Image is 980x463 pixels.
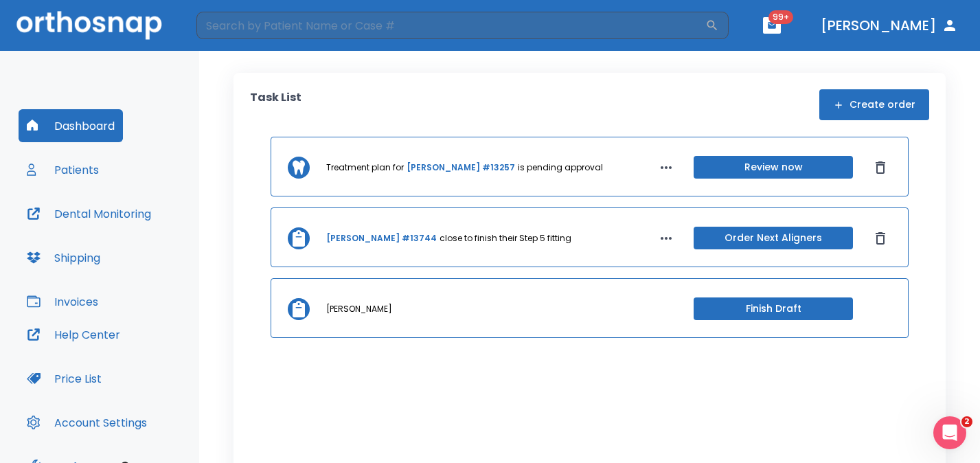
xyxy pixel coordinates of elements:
[869,227,891,249] button: Dismiss
[768,10,793,24] span: 99+
[407,161,515,174] a: [PERSON_NAME] #13257
[933,416,966,449] iframe: Intercom live chat
[326,232,437,245] a: [PERSON_NAME] #13744
[19,241,109,274] button: Shipping
[19,406,155,439] button: Account Settings
[819,89,929,120] button: Create order
[16,11,162,39] img: Orthosnap
[19,197,159,230] button: Dental Monitoring
[196,12,705,39] input: Search by Patient Name or Case #
[19,109,123,142] button: Dashboard
[19,285,106,318] button: Invoices
[19,153,107,186] button: Patients
[326,161,404,174] p: Treatment plan for
[19,318,128,351] button: Help Center
[19,362,110,395] button: Price List
[694,156,853,179] button: Review now
[326,303,392,315] p: [PERSON_NAME]
[250,89,301,120] p: Task List
[694,227,853,249] button: Order Next Aligners
[869,157,891,179] button: Dismiss
[518,161,603,174] p: is pending approval
[694,297,853,320] button: Finish Draft
[961,416,972,427] span: 2
[815,13,964,38] button: [PERSON_NAME]
[440,232,571,245] p: close to finish their Step 5 fitting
